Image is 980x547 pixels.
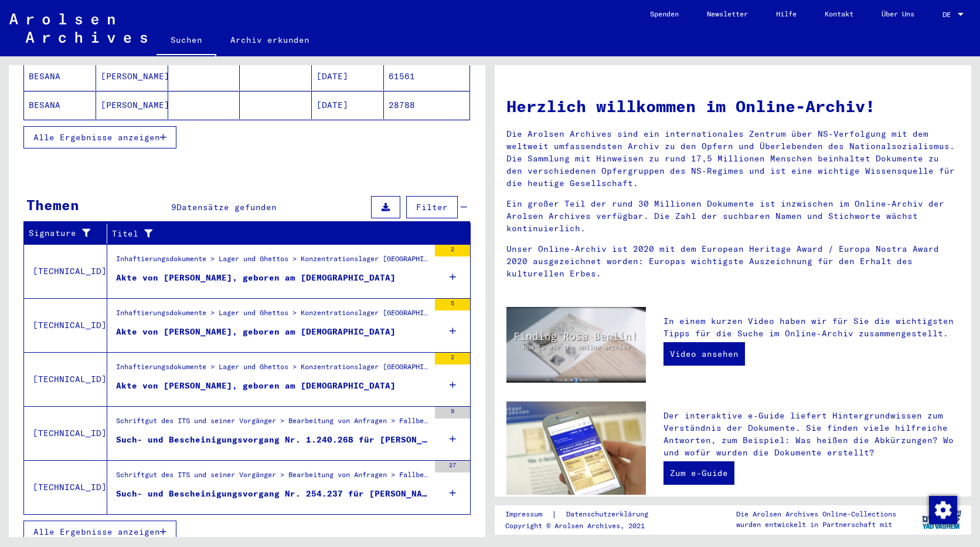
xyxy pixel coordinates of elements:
img: Arolsen_neg.svg [9,13,147,43]
a: Datenschutzerklärung [557,508,662,521]
td: [TECHNICAL_ID] [24,460,107,514]
mat-cell: [PERSON_NAME] [96,62,168,90]
span: 9 [171,202,176,212]
div: Inhaftierungsdokumente > Lager und Ghettos > Konzentrationslager [GEOGRAPHIC_DATA] > Individuelle... [116,308,429,324]
p: Die Arolsen Archives sind ein internationales Zentrum über NS-Verfolgung mit dem weltweit umfasse... [506,128,959,190]
div: Themen [26,194,79,215]
p: Copyright © Arolsen Archives, 2021 [505,521,662,531]
img: eguide.jpg [506,401,646,495]
div: Such- und Bescheinigungsvorgang Nr. 254.237 für [PERSON_NAME] geboren [DEMOGRAPHIC_DATA] oder08.1... [116,488,429,500]
button: Alle Ergebnisse anzeigen [23,521,176,543]
mat-cell: [PERSON_NAME] [96,91,168,119]
div: Schriftgut des ITS und seiner Vorgänger > Bearbeitung von Anfragen > Fallbezogene [MEDICAL_DATA] ... [116,416,429,432]
div: Akte von [PERSON_NAME], geboren am [DEMOGRAPHIC_DATA] [116,380,396,392]
mat-cell: BESANA [24,62,96,90]
h1: Herzlich willkommen im Online-Archiv! [506,94,959,119]
p: Die Arolsen Archives Online-Collections [736,509,896,519]
div: Akte von [PERSON_NAME], geboren am [DEMOGRAPHIC_DATA] [116,326,396,338]
a: Impressum [505,508,552,521]
img: video.jpg [506,307,646,383]
a: Suchen [156,26,216,56]
a: Video ansehen [663,342,745,366]
div: Signature [29,224,107,243]
span: Alle Ergebnisse anzeigen [33,132,160,143]
div: Akte von [PERSON_NAME], geboren am [DEMOGRAPHIC_DATA] [116,272,396,284]
p: Der interaktive e-Guide liefert Hintergrundwissen zum Verständnis der Dokumente. Sie finden viele... [663,410,959,459]
div: 5 [435,299,470,310]
div: Inhaftierungsdokumente > Lager und Ghettos > Konzentrationslager [GEOGRAPHIC_DATA] > Individuelle... [116,254,429,270]
img: Zustimmung ändern [929,496,957,524]
td: [TECHNICAL_ID] [24,244,107,298]
img: yv_logo.png [920,505,964,534]
mat-cell: 28788 [384,91,469,119]
div: Titel [112,228,441,240]
button: Filter [406,196,458,218]
mat-cell: 61561 [384,62,469,90]
div: Inhaftierungsdokumente > Lager und Ghettos > Konzentrationslager [GEOGRAPHIC_DATA] > Individuelle... [116,362,429,378]
td: [TECHNICAL_ID] [24,352,107,406]
div: 2 [435,245,470,256]
div: Such- und Bescheinigungsvorgang Nr. 1.240.268 für [PERSON_NAME] geboren [DEMOGRAPHIC_DATA] [116,434,429,446]
a: Zum e-Guide [663,461,734,485]
div: 27 [435,461,470,472]
div: | [505,508,662,521]
td: [TECHNICAL_ID] [24,406,107,460]
mat-cell: BESANA [24,91,96,119]
span: DE [942,11,955,19]
mat-cell: [DATE] [312,91,384,119]
span: Alle Ergebnisse anzeigen [33,526,160,537]
div: 9 [435,407,470,418]
p: wurden entwickelt in Partnerschaft mit [736,519,896,530]
td: [TECHNICAL_ID] [24,298,107,352]
div: Signature [29,227,92,239]
button: Alle Ergebnisse anzeigen [23,126,176,148]
p: Ein großer Teil der rund 30 Millionen Dokumente ist inzwischen im Online-Archiv der Arolsen Archi... [506,198,959,235]
a: Archiv erkunden [216,26,324,54]
mat-cell: [DATE] [312,62,384,90]
div: 2 [435,353,470,364]
p: In einem kurzen Video haben wir für Sie die wichtigsten Tipps für die Suche im Online-Archiv zusa... [663,315,959,340]
div: Titel [112,224,456,243]
div: Schriftgut des ITS und seiner Vorgänger > Bearbeitung von Anfragen > Fallbezogene [MEDICAL_DATA] ... [116,470,429,486]
span: Datensätze gefunden [176,202,277,212]
span: Filter [416,202,448,212]
p: Unser Online-Archiv ist 2020 mit dem European Heritage Award / Europa Nostra Award 2020 ausgezeic... [506,243,959,280]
